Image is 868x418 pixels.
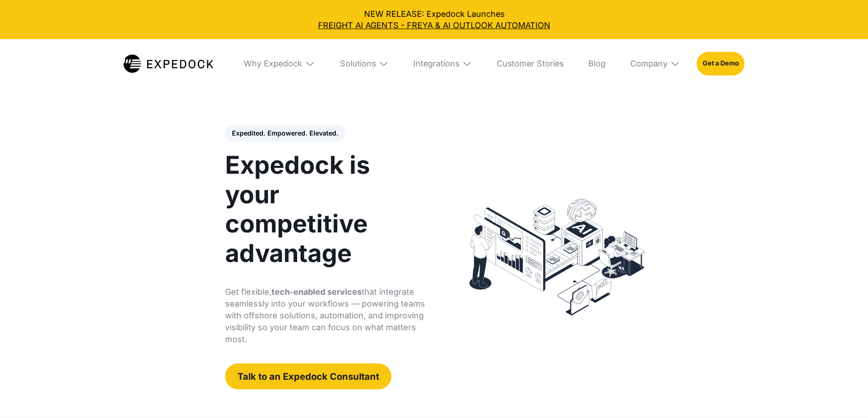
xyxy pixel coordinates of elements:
[697,52,745,76] a: Get a Demo
[413,59,459,69] div: Integrations
[340,59,376,69] div: Solutions
[272,287,362,297] strong: tech-enabled services
[580,39,614,88] a: Blog
[225,363,391,389] a: Talk to an Expedock Consultant
[244,59,302,69] div: Why Expedock
[8,8,860,31] div: NEW RELEASE: Expedock Launches
[236,39,323,88] div: Why Expedock
[225,286,427,345] p: Get flexible, that integrate seamlessly into your workflows — powering teams with offshore soluti...
[822,374,868,418] iframe: Chat Widget
[405,39,480,88] div: Integrations
[8,20,860,31] a: FREIGHT AI AGENTS - FREYA & AI OUTLOOK AUTOMATION
[225,151,427,268] h1: Expedock is your competitive advantage
[630,59,668,69] div: Company
[332,39,397,88] div: Solutions
[622,39,688,88] div: Company
[488,39,572,88] a: Customer Stories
